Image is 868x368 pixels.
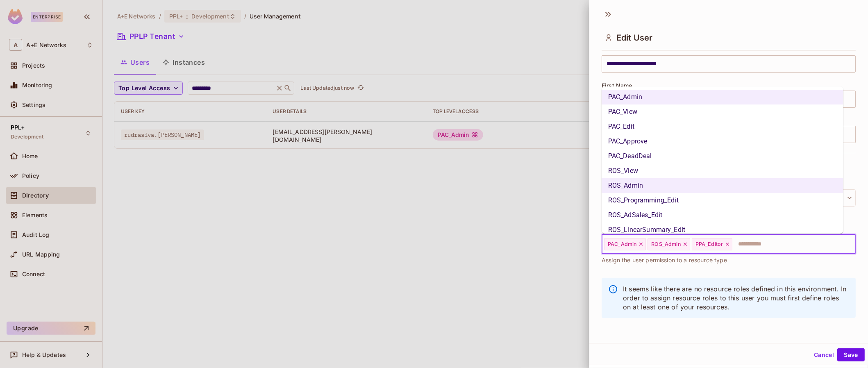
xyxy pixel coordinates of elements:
li: ROS_View [602,164,843,178]
li: PAC_Edit [602,119,843,134]
span: First Name [602,82,632,89]
li: ROS_AdSales_Edit [602,208,843,223]
li: PAC_DeadDeal [602,149,843,164]
li: ROS_Admin [602,178,843,193]
li: PAC_Approve [602,134,843,149]
span: PAC_Admin [608,241,636,248]
li: ROS_LinearSummary_Edit [602,223,843,237]
div: PAC_Admin [604,238,646,250]
button: Cancel [811,348,837,361]
p: It seems like there are no resource roles defined in this environment. In order to assign resourc... [623,284,849,311]
span: Assign the user permission to a resource type [602,256,727,265]
span: ROS_Admin [651,241,680,248]
li: PAC_View [602,104,843,119]
li: PAC_Admin [602,90,843,104]
li: ROS_Programming_Edit [602,193,843,208]
button: Save [837,348,865,361]
span: Edit User [616,33,652,43]
button: Close [851,243,853,245]
span: PPA_Editor [695,241,723,248]
div: PPA_Editor [692,238,733,250]
div: ROS_Admin [648,238,690,250]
